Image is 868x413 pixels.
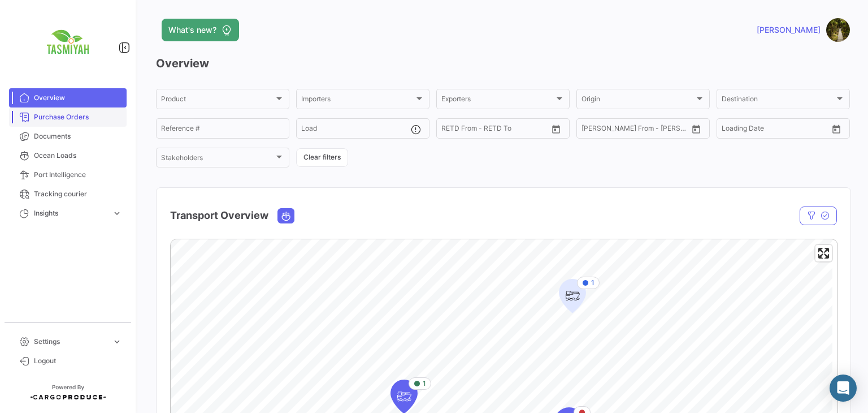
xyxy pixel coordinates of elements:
[34,112,122,122] span: Purchase Orders
[168,24,216,36] span: What's new?
[170,208,268,223] h4: Transport Overview
[278,209,294,223] button: Ocean
[605,126,656,134] input: To
[9,88,127,107] a: Overview
[34,170,122,180] span: Port Intelligence
[441,97,554,105] span: Exporters
[296,148,348,167] button: Clear filters
[548,121,565,137] button: Open calendar
[757,24,821,36] span: [PERSON_NAME]
[162,19,239,41] button: What's new?
[441,126,457,134] input: From
[722,97,835,105] span: Destination
[581,126,597,134] input: From
[722,126,737,134] input: From
[34,150,122,161] span: Ocean Loads
[34,131,122,141] span: Documents
[9,184,127,204] a: Tracking courier
[9,127,127,146] a: Documents
[161,156,274,164] span: Stakeholders
[301,97,414,105] span: Importers
[826,18,850,42] img: 133845117381245583.jpg
[9,146,127,165] a: Ocean Loads
[34,93,122,103] span: Overview
[465,126,516,134] input: To
[591,278,594,288] span: 1
[828,121,845,137] button: Open calendar
[830,375,857,402] div: Abrir Intercom Messenger
[34,337,107,347] span: Settings
[156,55,850,71] h3: Overview
[161,97,274,105] span: Product
[581,97,695,105] span: Origin
[40,14,96,70] img: c4e83380-a9b0-4762-86c2-5b222fd68c9b.png
[34,356,122,366] span: Logout
[815,245,832,261] button: Enter fullscreen
[34,189,122,199] span: Tracking courier
[423,378,426,389] span: 1
[112,337,122,347] span: expand_more
[112,208,122,218] span: expand_more
[34,208,107,218] span: Insights
[559,279,586,313] div: Map marker
[9,107,127,127] a: Purchase Orders
[745,126,796,134] input: To
[9,165,127,184] a: Port Intelligence
[688,121,705,137] button: Open calendar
